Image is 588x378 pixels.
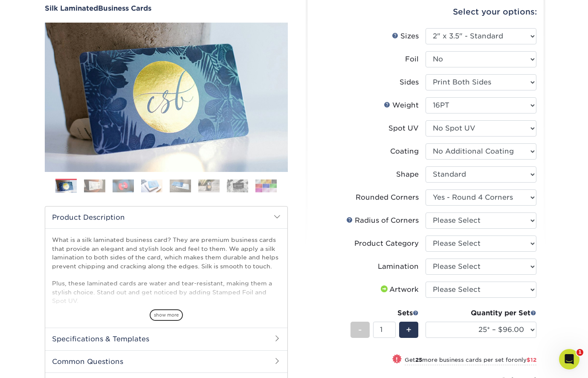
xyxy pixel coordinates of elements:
div: Foil [405,54,419,64]
span: - [358,323,362,336]
div: Sets [350,308,419,318]
h1: Business Cards [45,4,288,12]
span: 1 [576,349,583,356]
span: show more [150,309,183,321]
div: Quantity per Set [426,308,536,318]
div: Artwork [379,285,419,295]
div: Sides [400,77,419,87]
div: Sizes [392,31,419,41]
small: Get more business cards per set for [405,357,536,365]
iframe: Intercom live chat [559,349,579,369]
div: Lamination [378,262,419,272]
span: ! [396,355,398,364]
img: Business Cards 08 [255,179,277,192]
img: Business Cards 07 [227,179,248,192]
p: What is a silk laminated business card? They are premium business cards that provide an elegant a... [52,236,281,375]
span: $12 [527,357,536,363]
div: Shape [396,169,419,180]
span: only [514,357,536,363]
h2: Common Questions [45,350,287,372]
img: Business Cards 05 [170,179,191,192]
div: Radius of Corners [346,215,419,226]
strong: 25 [415,357,422,363]
span: Silk Laminated [45,4,98,12]
span: + [406,323,411,336]
h2: Specifications & Templates [45,328,287,350]
img: Business Cards 01 [55,176,77,197]
img: Business Cards 04 [141,179,162,192]
div: Product Category [354,238,419,249]
h2: Product Description [45,206,287,228]
div: Rounded Corners [356,192,419,203]
div: Weight [384,100,419,110]
img: Business Cards 03 [113,179,134,192]
img: Business Cards 02 [84,179,105,192]
img: Business Cards 06 [198,179,220,192]
div: Coating [390,146,419,157]
a: Silk LaminatedBusiness Cards [45,4,288,12]
div: Spot UV [388,123,419,134]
